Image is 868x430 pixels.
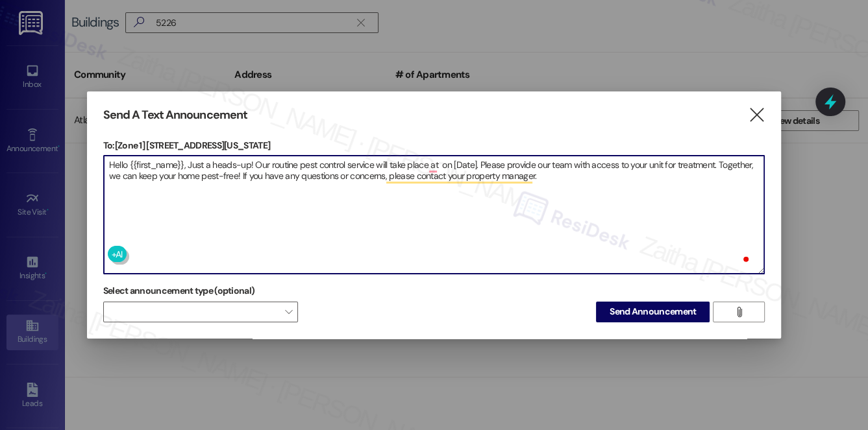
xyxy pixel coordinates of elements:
span: Send Announcement [610,305,696,318]
p: To: [Zone 1] [STREET_ADDRESS][US_STATE] [103,139,765,152]
div: To enrich screen reader interactions, please activate Accessibility in Grammarly extension settings [103,155,765,274]
textarea: To enrich screen reader interactions, please activate Accessibility in Grammarly extension settings [104,156,765,274]
h3: Send A Text Announcement [103,108,247,123]
i:  [734,307,744,317]
i:  [748,108,765,122]
button: Send Announcement [596,302,710,322]
label: Select announcement type (optional) [103,281,255,301]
